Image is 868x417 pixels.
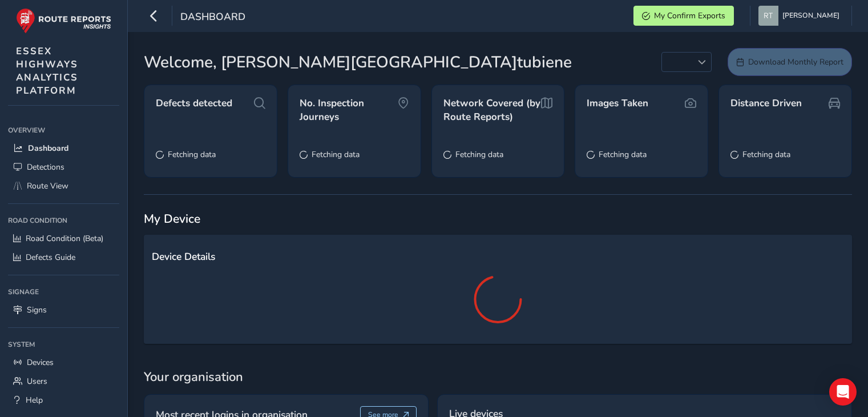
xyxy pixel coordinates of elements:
span: No. Inspection Journeys [300,97,398,123]
span: Your organisation [144,368,852,386]
span: Network Covered (by Route Reports) [443,97,542,123]
span: [PERSON_NAME] [782,6,839,26]
span: Fetching data [312,149,360,160]
span: Welcome, [PERSON_NAME][GEOGRAPHIC_DATA]tubiene [144,50,572,74]
span: Users [27,376,47,387]
div: System [8,336,119,353]
span: My Confirm Exports [654,10,725,21]
img: diamond-layout [758,6,778,26]
span: Route View [27,181,68,191]
a: Detections [8,158,119,177]
span: Images Taken [587,97,648,110]
span: Road Condition (Beta) [26,233,103,244]
a: Devices [8,353,119,372]
span: Dashboard [28,143,68,154]
span: Dashboard [180,10,245,26]
span: Devices [27,357,54,368]
div: Overview [8,122,119,139]
span: Distance Driven [730,97,802,110]
span: Fetching data [742,149,790,160]
span: My Device [144,211,200,227]
span: Signs [27,304,47,315]
a: Dashboard [8,139,119,158]
img: rr logo [16,8,111,34]
span: Help [26,395,43,406]
button: [PERSON_NAME] [758,6,843,26]
span: Fetching data [168,149,216,160]
button: My Confirm Exports [633,6,734,26]
span: ESSEX HIGHWAYS ANALYTICS PLATFORM [16,45,78,97]
span: Fetching data [599,149,647,160]
a: Route View [8,177,119,195]
span: Fetching data [455,149,503,160]
div: Open Intercom Messenger [829,378,857,406]
a: Help [8,391,119,410]
div: Signage [8,283,119,300]
a: Defects Guide [8,248,119,267]
a: Signs [8,300,119,319]
span: Defects detected [156,97,232,110]
a: Users [8,372,119,391]
h2: Device Details [152,251,844,263]
a: Road Condition (Beta) [8,229,119,248]
span: Detections [27,162,64,173]
span: Defects Guide [26,252,75,263]
div: Road Condition [8,212,119,229]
